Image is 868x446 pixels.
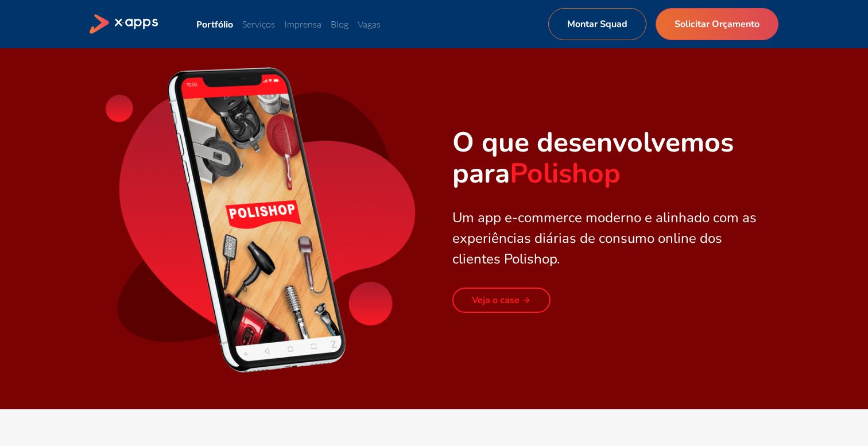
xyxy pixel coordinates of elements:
[656,8,778,40] a: Solicitar Orçamento
[358,18,381,30] a: Vagas
[106,67,416,373] img: Aplicativo da Polishop aberto
[331,18,348,30] a: Blog
[242,18,275,30] a: Serviços
[548,8,646,40] a: Montar Squad
[510,154,621,192] strong: Polishop
[452,207,762,269] div: Um app e-commerce moderno e alinhado com as experiências diárias de consumo online dos clientes P...
[284,18,321,30] a: Imprensa
[452,288,551,313] a: Veja o case
[196,18,233,29] a: Portfólio
[452,127,762,189] h2: O que desenvolvemos para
